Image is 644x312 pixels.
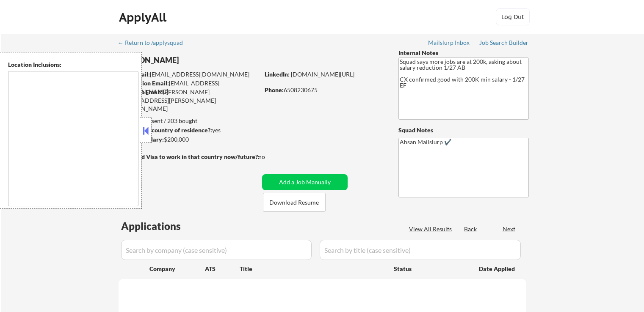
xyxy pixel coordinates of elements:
div: 6508230675 [265,86,384,94]
a: [DOMAIN_NAME][URL] [291,71,354,78]
strong: Will need Visa to work in that country now/future?: [119,153,260,160]
div: 137 sent / 203 bought [118,117,259,125]
div: [PERSON_NAME][EMAIL_ADDRESS][PERSON_NAME][DOMAIN_NAME] [119,88,259,113]
div: ATS [205,265,240,273]
div: Applications [121,221,205,231]
div: Company [149,265,205,273]
button: Download Resume [263,193,326,212]
div: [EMAIL_ADDRESS][DOMAIN_NAME] [119,79,259,96]
strong: Phone: [265,86,284,93]
div: yes [118,126,257,134]
strong: Can work in country of residence?: [118,126,212,134]
div: no [258,153,282,161]
strong: LinkedIn: [265,71,290,78]
div: View All Results [409,225,454,233]
div: [PERSON_NAME] [119,55,293,66]
div: Back [464,225,478,233]
div: Status [394,261,467,276]
div: [EMAIL_ADDRESS][DOMAIN_NAME] [119,70,259,79]
div: ← Return to /applysquad [118,40,191,46]
div: Internal Notes [398,49,529,57]
input: Search by title (case sensitive) [320,240,521,260]
div: Squad Notes [398,126,529,134]
div: Title [240,265,386,273]
input: Search by company (case sensitive) [121,240,312,260]
a: Mailslurp Inbox [428,39,470,48]
div: Date Applied [479,265,516,273]
div: Mailslurp Inbox [428,40,470,46]
div: Next [503,225,516,233]
button: Add a Job Manually [262,174,348,190]
a: ← Return to /applysquad [118,39,191,48]
div: Location Inclusions: [8,60,138,69]
div: ApplyAll [119,10,169,25]
div: Job Search Builder [479,40,529,46]
div: $200,000 [118,135,259,144]
button: Log Out [496,8,530,25]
